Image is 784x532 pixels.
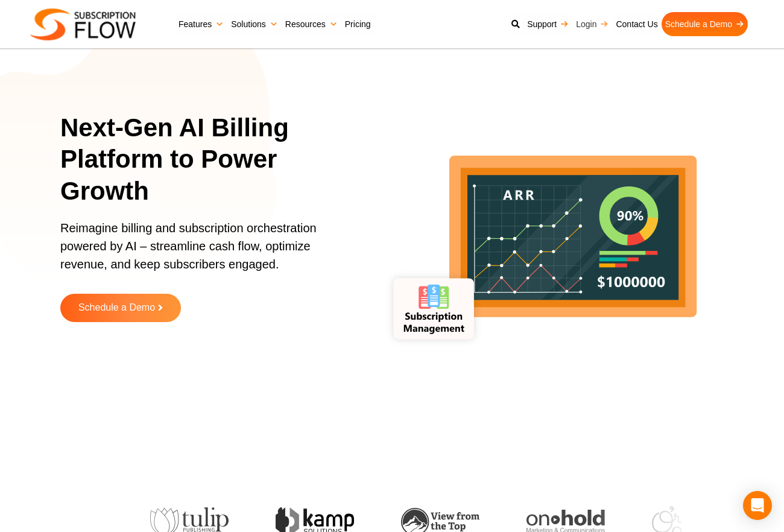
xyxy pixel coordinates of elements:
[572,12,612,36] a: Login
[60,219,346,285] p: Reimagine billing and subscription orchestration powered by AI – streamline cash flow, optimize r...
[60,112,361,207] h1: Next-Gen AI Billing Platform to Power Growth
[30,8,136,40] img: Subscriptionflow
[78,303,155,313] span: Schedule a Demo
[612,12,661,36] a: Contact Us
[523,12,572,36] a: Support
[282,12,341,36] a: Resources
[662,12,748,36] a: Schedule a Demo
[175,12,227,36] a: Features
[341,12,375,36] a: Pricing
[743,491,772,520] div: Open Intercom Messenger
[227,12,282,36] a: Solutions
[60,294,181,322] a: Schedule a Demo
